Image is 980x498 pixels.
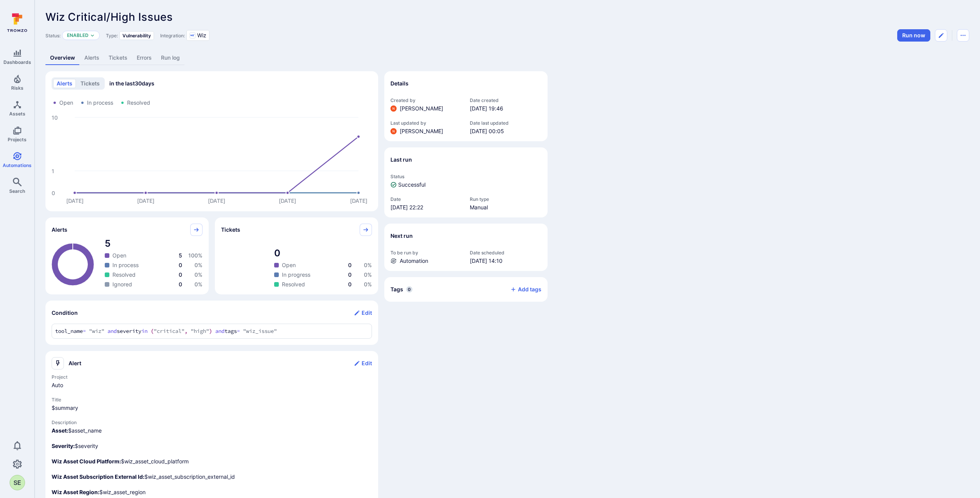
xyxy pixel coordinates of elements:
[105,237,203,250] span: total
[390,174,541,179] span: Status
[53,79,76,88] button: alerts
[390,105,397,112] img: ACg8ocIprwjrgDQnDsNSk9Ghn5p5-B8DpAKWoJ5Gi9syOE4K59tr4Q=s96-c
[470,204,541,211] span: Manual
[406,286,412,292] span: 0
[390,120,462,126] span: Last updated by
[390,80,409,87] h2: Details
[364,271,372,278] span: 0 %
[470,97,541,103] span: Date created
[69,359,81,367] h2: Alert
[11,85,23,91] span: Risks
[354,307,372,319] button: Edit
[9,111,25,117] span: Assets
[137,197,154,204] text: [DATE]
[179,252,182,259] span: 5
[364,262,372,268] span: 0 %
[106,33,118,38] span: Type:
[104,51,132,65] a: Tickets
[221,226,240,234] span: Tickets
[52,190,55,196] text: 0
[66,197,84,204] text: [DATE]
[8,137,27,142] span: Projects
[504,283,541,296] button: Add tags
[390,232,413,240] h2: Next run
[194,271,203,278] span: 0 %
[390,196,462,202] span: Date
[282,271,310,279] span: In progress
[470,127,541,135] span: [DATE] 00:05
[194,281,203,287] span: 0 %
[282,281,305,288] span: Resolved
[52,443,75,449] b: Severity:
[160,33,185,38] span: Integration:
[384,147,548,217] section: Last run widget
[3,59,31,65] span: Dashboards
[90,33,95,38] button: Expand dropdown
[45,10,173,23] span: Wiz Critical/High Issues
[398,181,426,189] span: Successful
[10,475,25,490] button: SE
[3,162,32,168] span: Automations
[87,99,113,107] span: In process
[197,32,206,39] span: Wiz
[470,105,541,112] span: [DATE] 19:46
[156,51,184,65] a: Run log
[390,97,462,103] span: Created by
[52,404,372,412] span: alert title
[208,197,225,204] text: [DATE]
[45,301,378,345] section: Condition widget
[52,427,372,496] p: $asset_name $severity $wiz_asset_cloud_platform $wiz_asset_subscription_external_id $wiz_asset_re...
[384,224,548,271] section: Next run widget
[52,397,372,403] span: Title
[282,261,296,269] span: Open
[390,250,462,256] span: To be run by
[132,51,156,65] a: Errors
[400,105,443,112] span: [PERSON_NAME]
[77,79,103,88] button: tickets
[127,99,150,107] span: Resolved
[215,217,378,294] div: Tickets pie widget
[179,271,182,278] span: 0
[279,197,296,204] text: [DATE]
[470,196,541,202] span: Run type
[45,71,378,211] div: Alerts/Tickets trend
[188,252,203,259] span: 100 %
[52,168,54,174] text: 1
[45,51,80,65] a: Overview
[348,262,352,268] span: 0
[390,204,462,211] span: [DATE] 22:22
[400,257,428,265] span: Automation
[354,357,372,369] button: Edit
[52,114,58,121] text: 10
[470,250,541,256] span: Date scheduled
[390,105,397,112] div: Neeren Patki
[112,281,132,288] span: Ignored
[59,99,73,107] span: Open
[274,247,372,259] span: total
[52,489,99,495] b: Wiz Asset Region:
[52,473,144,480] b: Wiz Asset Subscription External Id:
[9,188,25,194] span: Search
[470,120,541,126] span: Date last updated
[384,71,548,141] section: Details widget
[390,156,412,164] h2: Last run
[348,281,352,287] span: 0
[45,33,60,38] span: Status:
[52,381,372,389] span: alert project
[45,217,209,294] div: Alerts pie widget
[935,29,947,42] button: Edit automation
[390,128,397,134] img: ACg8ocIprwjrgDQnDsNSk9Ghn5p5-B8DpAKWoJ5Gi9syOE4K59tr4Q=s96-c
[109,80,154,87] span: in the last 30 days
[52,427,68,434] b: Asset:
[119,31,154,40] div: Vulnerability
[194,262,203,268] span: 0 %
[67,32,89,38] p: Enabled
[10,475,25,490] div: Sharon Emmett
[52,309,78,317] h2: Condition
[112,261,139,269] span: In process
[350,197,367,204] text: [DATE]
[45,51,969,65] div: Automation tabs
[364,281,372,287] span: 0 %
[52,374,372,380] span: Project
[52,226,67,234] span: Alerts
